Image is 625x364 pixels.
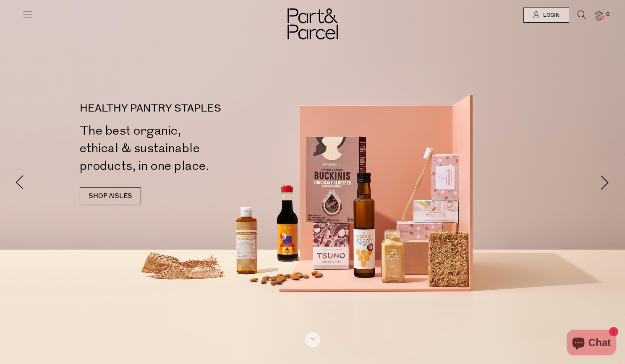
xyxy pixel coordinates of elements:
h2: The best organic, ethical & sustainable products, in one place. [80,122,316,175]
inbox-online-store-chat: Shopify online store chat [565,330,618,357]
p: HEALTHY PANTRY STAPLES [80,104,316,114]
span: 0 [604,11,612,18]
span: Login [541,12,560,19]
a: Login [523,8,569,23]
img: Part&Parcel [288,8,338,39]
a: 0 [595,11,603,20]
a: SHOP AISLES [80,187,141,204]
